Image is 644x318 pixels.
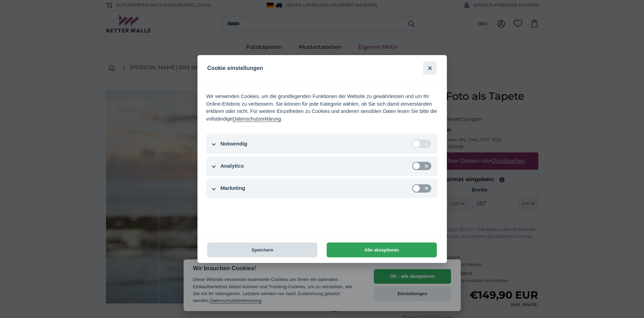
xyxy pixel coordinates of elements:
[207,55,391,81] h2: Cookie einstellungen
[423,61,436,75] button: schliessen
[206,93,438,123] div: Wir verwenden Cookies, um die grundlegenden Funktionen der Website zu gewährleisten und um Ihr On...
[327,242,437,257] button: Alle akzeptieren
[207,242,317,257] button: Speichern
[206,134,438,154] button: Notwendig
[206,156,438,176] button: Analytics
[206,178,438,198] button: Marketing
[232,116,281,122] a: Datenschutzerklärung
